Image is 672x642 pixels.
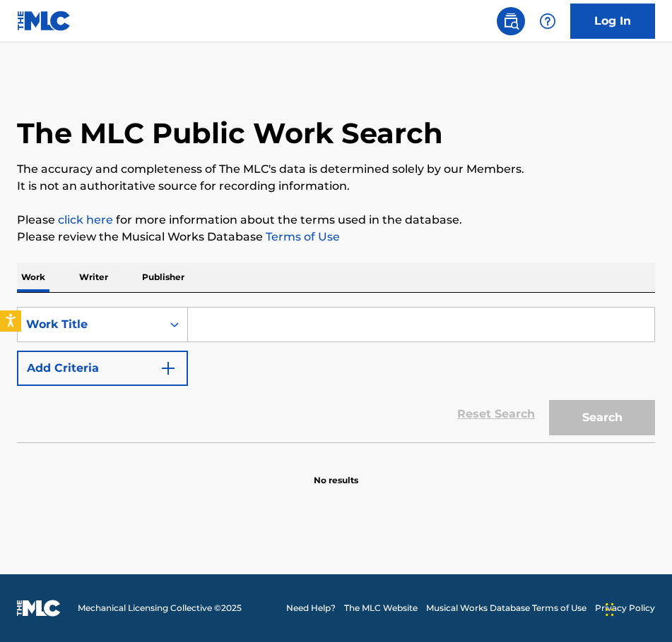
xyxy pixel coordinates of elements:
[26,316,153,333] div: Work Title
[160,360,177,377] img: 9d2ae6d4665cec9f34b9.svg
[17,262,49,292] p: Work
[595,602,655,614] a: Privacy Policy
[497,7,525,35] a: Public Search
[17,212,655,229] p: Please for more information about the terms used in the database.
[601,574,672,642] iframe: Chat Widget
[17,351,188,386] button: Add Criteria
[138,262,189,292] p: Publisher
[17,161,655,178] p: The accuracy and completeness of The MLC's data is determined solely by our Members.
[344,602,418,614] a: The MLC Website
[539,13,556,30] img: help
[17,307,655,442] form: Search Form
[17,600,61,617] img: logo
[534,7,562,35] div: Help
[502,13,519,30] img: search
[570,4,655,39] a: Log In
[17,178,655,195] p: It is not an authoritative source for recording information.
[17,11,71,31] img: MLC Logo
[58,213,113,226] a: click here
[75,262,112,292] p: Writer
[314,457,358,487] p: No results
[286,602,336,614] a: Need Help?
[426,602,586,614] a: Musical Works Database Terms of Use
[17,116,443,151] h1: The MLC Public Work Search
[17,229,655,246] p: Please review the Musical Works Database
[263,230,340,243] a: Terms of Use
[606,588,614,631] div: Drag
[78,602,242,614] span: Mechanical Licensing Collective © 2025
